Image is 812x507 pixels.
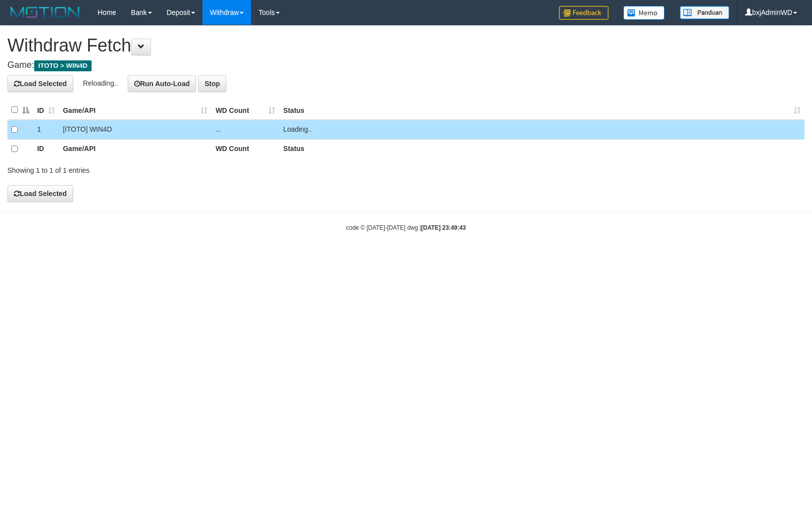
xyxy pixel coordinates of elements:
span: ... [215,125,221,133]
th: WD Count: activate to sort column ascending [211,101,279,120]
th: ID [33,139,59,158]
td: 1 [33,120,59,140]
h4: Game: [7,60,805,70]
span: ITOTO > WIN4D [34,60,92,71]
img: panduan.png [680,6,729,19]
th: Status: activate to sort column ascending [279,101,805,120]
button: Run Auto-Load [128,75,197,92]
span: Loading.. [283,125,312,133]
h1: Withdraw Fetch [7,36,805,55]
th: WD Count [211,139,279,158]
img: Button%20Memo.svg [623,6,665,20]
th: ID: activate to sort column ascending [33,101,59,120]
th: Game/API: activate to sort column ascending [59,101,211,120]
span: Reloading.. [83,79,118,87]
button: Stop [198,75,226,92]
strong: [DATE] 23:49:43 [421,224,466,231]
button: Load Selected [7,75,73,92]
small: code © [DATE]-[DATE] dwg | [346,224,466,231]
button: Load Selected [7,185,73,202]
div: Showing 1 to 1 of 1 entries [7,161,331,175]
td: [ITOTO] WIN4D [59,120,211,140]
th: Status [279,139,805,158]
th: Game/API [59,139,211,158]
img: Feedback.jpg [559,6,609,20]
img: MOTION_logo.png [7,5,83,20]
